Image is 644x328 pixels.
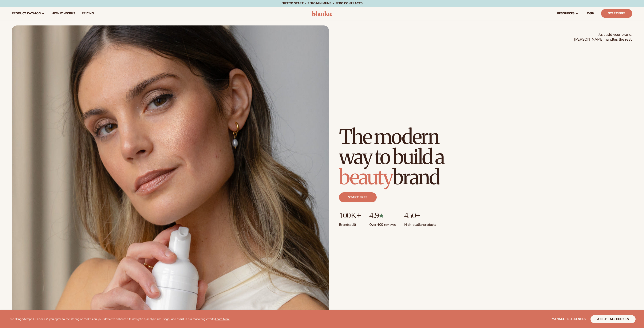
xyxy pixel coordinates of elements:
p: By clicking "Accept All Cookies", you agree to the storing of cookies on your device to enhance s... [8,317,230,321]
a: Learn More [215,317,229,321]
a: resources [554,7,582,20]
a: pricing [78,7,97,20]
span: How It Works [52,12,75,15]
a: Start Free [601,9,632,18]
span: product catalog [12,12,41,15]
button: Manage preferences [552,315,586,323]
span: Just add your brand. [PERSON_NAME] handles the rest. [574,32,632,42]
p: High-quality products [404,220,436,227]
span: Free to start · ZERO minimums · ZERO contracts [281,1,362,5]
h1: The modern way to build a brand [339,127,474,187]
button: accept all cookies [590,315,636,323]
a: How It Works [48,7,79,20]
span: Manage preferences [552,317,586,321]
p: Over 400 reviews [369,220,396,227]
p: 4.9 [369,211,396,220]
p: 100K+ [339,211,361,220]
span: pricing [82,12,94,15]
span: LOGIN [585,12,594,15]
span: resources [557,12,574,15]
a: product catalog [8,7,48,20]
p: Brands built [339,220,361,227]
p: 450+ [404,211,436,220]
img: logo [312,11,332,16]
a: Start free [339,192,377,202]
a: LOGIN [582,7,598,20]
span: beauty [339,165,392,190]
